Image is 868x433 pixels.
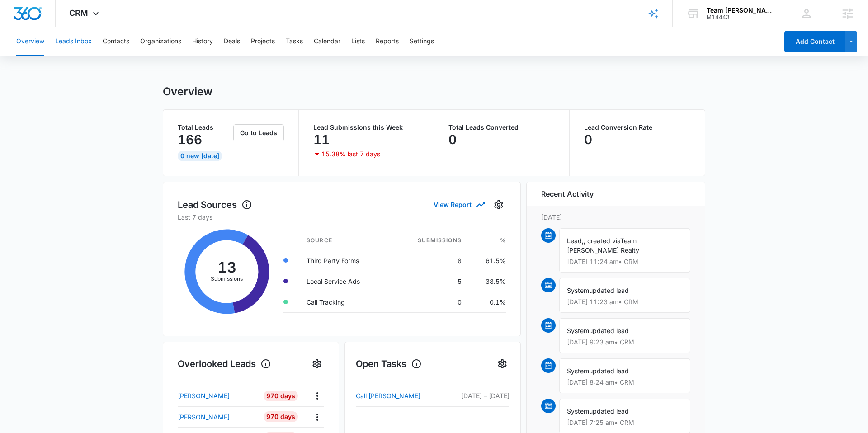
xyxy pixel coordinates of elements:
[178,391,257,400] a: [PERSON_NAME]
[584,237,620,245] span: , created via
[434,197,484,212] button: View Report
[299,271,391,292] td: Local Service Ads
[448,124,555,131] p: Total Leads Converted
[541,188,594,199] h6: Recent Activity
[178,198,252,212] h1: Lead Sources
[469,250,506,271] td: 61.5%
[567,379,683,386] p: [DATE] 8:24 am • CRM
[178,357,271,371] h1: Overlooked Leads
[55,27,92,56] button: Leads Inbox
[69,8,88,18] span: CRM
[178,132,202,147] p: 166
[784,31,845,52] button: Add Contact
[178,124,231,131] p: Total Leads
[286,27,303,56] button: Tasks
[310,410,324,424] button: Actions
[469,231,506,250] th: %
[313,124,420,131] p: Lead Submissions this Week
[178,151,222,161] div: 0 New [DATE]
[567,299,683,305] p: [DATE] 11:23 am • CRM
[589,327,629,334] span: updated lead
[567,367,589,375] span: System
[299,231,391,250] th: Source
[443,391,509,400] p: [DATE] – [DATE]
[390,231,469,250] th: Submissions
[469,292,506,312] td: 0.1%
[178,412,230,422] p: [PERSON_NAME]
[140,27,181,56] button: Organizations
[589,287,629,294] span: updated lead
[251,27,275,56] button: Projects
[233,129,284,136] a: Go to Leads
[178,391,230,400] p: [PERSON_NAME]
[567,327,589,334] span: System
[584,124,691,131] p: Lead Conversion Rate
[567,419,683,426] p: [DATE] 7:25 am • CRM
[233,124,284,141] button: Go to Leads
[390,250,469,271] td: 8
[567,339,683,345] p: [DATE] 9:23 am • CRM
[314,27,340,56] button: Calendar
[567,259,683,265] p: [DATE] 11:24 am • CRM
[410,27,434,56] button: Settings
[224,27,240,56] button: Deals
[469,271,506,292] td: 38.5%
[376,27,399,56] button: Reports
[310,389,324,403] button: Actions
[163,85,212,99] h1: Overview
[321,151,380,157] p: 15.38% last 7 days
[192,27,213,56] button: History
[567,287,589,294] span: System
[264,411,298,422] div: 970 Days
[264,391,298,401] div: 970 Days
[567,237,584,245] span: Lead,
[491,198,506,212] button: Settings
[178,212,506,222] p: Last 7 days
[707,14,773,20] div: account id
[584,132,592,147] p: 0
[495,357,509,371] button: Settings
[178,412,257,422] a: [PERSON_NAME]
[299,250,391,271] td: Third Party Forms
[313,132,330,147] p: 11
[448,132,457,147] p: 0
[567,407,589,415] span: System
[351,27,365,56] button: Lists
[707,7,773,14] div: account name
[356,357,422,371] h1: Open Tasks
[541,212,690,222] p: [DATE]
[16,27,44,56] button: Overview
[390,271,469,292] td: 5
[299,292,391,312] td: Call Tracking
[390,292,469,312] td: 0
[589,367,629,375] span: updated lead
[356,391,443,401] a: Call [PERSON_NAME]
[310,357,324,371] button: Settings
[589,407,629,415] span: updated lead
[103,27,129,56] button: Contacts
